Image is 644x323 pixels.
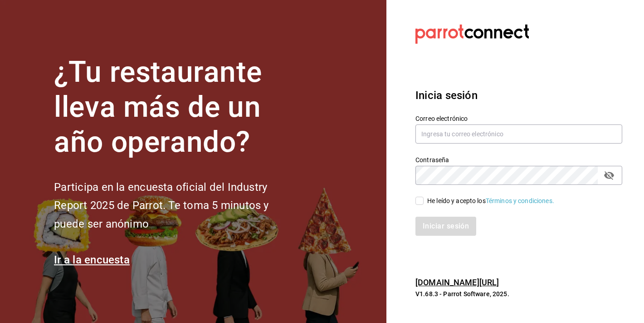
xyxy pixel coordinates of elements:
h1: ¿Tu restaurante lleva más de un año operando? [54,55,299,159]
a: [DOMAIN_NAME][URL] [415,278,499,287]
div: He leído y acepto los [427,196,554,206]
label: Correo electrónico [415,115,622,122]
h3: Inicia sesión [415,87,622,104]
button: passwordField [601,168,617,183]
a: Ir a la encuesta [54,253,130,266]
h2: Participa en la encuesta oficial del Industry Report 2025 de Parrot. Te toma 5 minutos y puede se... [54,178,299,234]
p: V1.68.3 - Parrot Software, 2025. [415,289,622,298]
label: Contraseña [415,157,622,163]
a: Términos y condiciones. [486,197,554,204]
input: Ingresa tu correo electrónico [415,124,622,144]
